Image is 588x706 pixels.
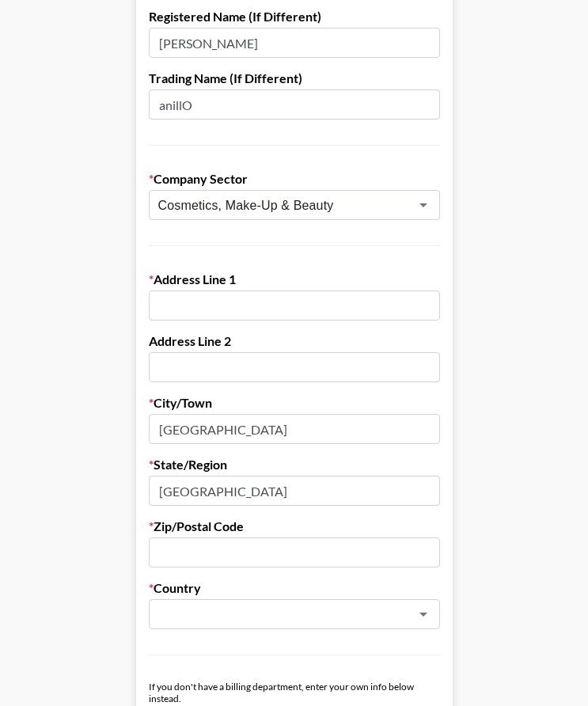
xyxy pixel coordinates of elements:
button: Open [412,603,434,625]
button: Open [412,194,434,216]
label: Registered Name (If Different) [149,9,440,25]
label: Country [149,580,440,596]
label: Address Line 1 [149,271,440,287]
div: If you don't have a billing department, enter your own info below instead. [149,681,440,704]
label: Address Line 2 [149,333,440,349]
label: State/Region [149,457,440,473]
label: Trading Name (If Different) [149,70,440,86]
label: Company Sector [149,171,440,187]
label: City/Town [149,395,440,411]
label: Zip/Postal Code [149,518,440,534]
